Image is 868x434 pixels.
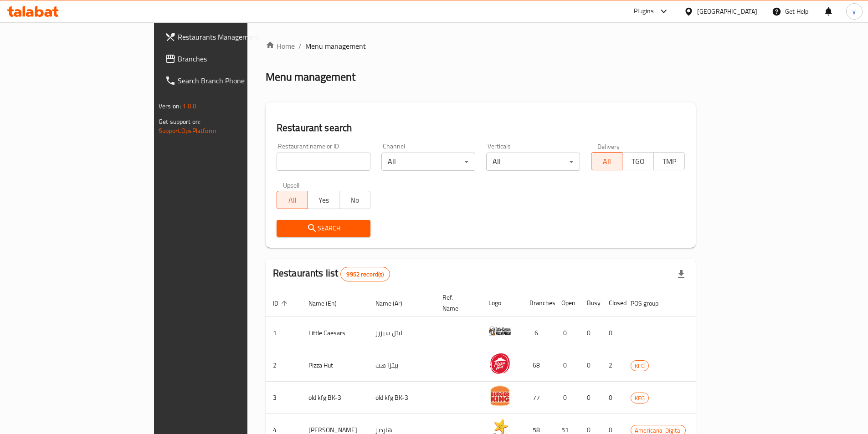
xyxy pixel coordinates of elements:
[159,116,200,128] span: Get support on:
[368,349,435,382] td: بيتزا هت
[277,191,308,209] button: All
[580,382,601,414] td: 0
[670,263,692,285] div: Export file
[481,289,522,317] th: Logo
[653,152,685,170] button: TMP
[159,100,181,112] span: Version:
[522,382,554,414] td: 77
[305,41,366,51] span: Menu management
[273,266,390,281] h2: Restaurants list
[381,153,475,171] div: All
[273,298,290,309] span: ID
[178,53,292,64] span: Branches
[340,267,390,281] div: Total records count
[554,349,580,382] td: 0
[631,393,648,403] span: KFG
[580,349,601,382] td: 0
[284,223,363,234] span: Search
[634,6,654,17] div: Plugins
[277,153,370,171] input: Search for restaurant name or ID..
[301,382,368,414] td: old kfg BK-3
[622,152,653,170] button: TGO
[375,298,414,309] span: Name (Ar)
[178,75,292,86] span: Search Branch Phone
[580,289,601,317] th: Busy
[697,6,757,16] div: [GEOGRAPHIC_DATA]
[554,382,580,414] td: 0
[631,361,648,371] span: KFG
[178,31,292,42] span: Restaurants Management
[488,384,511,407] img: old kfg BK-3
[368,382,435,414] td: old kfg BK-3
[277,121,685,135] h2: Restaurant search
[601,382,623,414] td: 0
[158,70,299,92] a: Search Branch Phone
[368,317,435,349] td: ليتل سيزرز
[554,289,580,317] th: Open
[601,289,623,317] th: Closed
[486,153,580,171] div: All
[281,194,304,207] span: All
[339,191,370,209] button: No
[301,317,368,349] td: Little Caesars
[554,317,580,349] td: 0
[522,349,554,382] td: 68
[442,292,470,314] span: Ref. Name
[298,41,302,51] li: /
[631,298,670,309] span: POS group
[182,100,196,112] span: 1.0.0
[601,317,623,349] td: 0
[657,155,681,168] span: TMP
[158,26,299,48] a: Restaurants Management
[341,270,389,279] span: 9952 record(s)
[626,155,650,168] span: TGO
[522,289,554,317] th: Branches
[597,143,620,149] label: Delivery
[522,317,554,349] td: 6
[591,152,622,170] button: All
[312,194,335,207] span: Yes
[595,155,619,168] span: All
[301,349,368,382] td: Pizza Hut
[601,349,623,382] td: 2
[343,194,367,207] span: No
[277,220,370,237] button: Search
[308,298,349,309] span: Name (En)
[488,352,511,375] img: Pizza Hut
[159,125,216,137] a: Support.OpsPlatform
[283,182,300,188] label: Upsell
[266,70,355,84] h2: Menu management
[488,320,511,342] img: Little Caesars
[853,6,856,16] span: y
[308,191,339,209] button: Yes
[580,317,601,349] td: 0
[158,48,299,70] a: Branches
[266,41,696,51] nav: breadcrumb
